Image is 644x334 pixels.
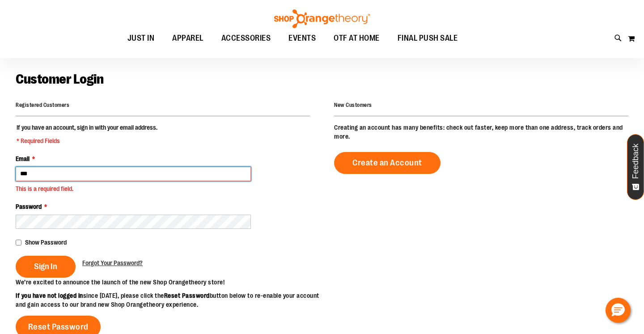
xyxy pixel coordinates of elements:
button: Sign In [16,256,76,278]
span: Customer Login [16,72,103,87]
p: We’re excited to announce the launch of the new Shop Orangetheory store! [16,278,322,287]
span: * Required Fields [17,136,157,145]
button: Hello, have a question? Let’s chat. [606,298,631,323]
span: Create an Account [352,158,422,168]
span: Feedback [631,144,640,179]
a: EVENTS [280,28,325,49]
span: Sign In [34,262,57,271]
span: ACCESSORIES [221,28,271,48]
a: ACCESSORIES [212,28,280,49]
p: Creating an account has many benefits: check out faster, keep more than one address, track orders... [334,123,628,141]
strong: New Customers [334,102,372,108]
button: Feedback - Show survey [627,134,644,200]
a: APPAREL [163,28,212,49]
a: OTF AT HOME [325,28,389,49]
span: Password [16,203,42,210]
a: Create an Account [334,152,441,174]
a: Forgot Your Password? [82,258,143,267]
span: OTF AT HOME [334,28,380,48]
p: since [DATE], please click the button below to re-enable your account and gain access to our bran... [16,291,322,309]
a: FINAL PUSH SALE [389,28,467,49]
span: Reset Password [28,322,89,332]
span: Email [16,155,30,162]
span: FINAL PUSH SALE [398,28,458,48]
span: EVENTS [288,28,316,48]
strong: Registered Customers [16,102,69,108]
strong: If you have not logged in [16,292,83,299]
span: Show Password [25,239,67,246]
strong: Reset Password [164,292,210,299]
a: JUST IN [119,28,164,49]
div: This is a required field. [16,184,251,193]
legend: If you have an account, sign in with your email address. [16,123,158,145]
span: JUST IN [127,28,155,48]
span: Forgot Your Password? [82,259,143,266]
img: Shop Orangetheory [273,9,371,28]
span: APPAREL [172,28,203,48]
